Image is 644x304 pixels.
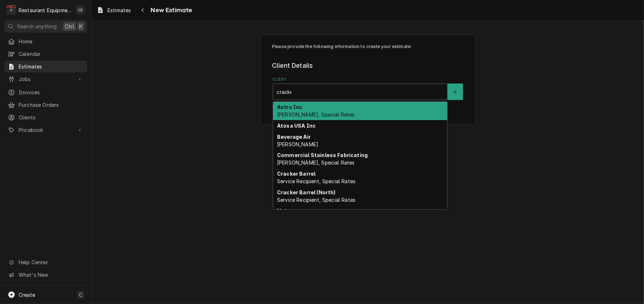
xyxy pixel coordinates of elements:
[272,61,464,70] legend: Client Details
[277,160,354,166] span: [PERSON_NAME], Special Rates
[277,197,356,203] span: Service Recipient, Special Rates
[19,101,84,109] span: Purchase Orders
[19,75,73,83] span: Jobs
[4,124,87,136] a: Go to Pricebook
[19,63,84,70] span: Estimates
[4,86,87,98] a: Invoices
[17,23,57,30] span: Search anything
[75,5,85,15] div: Emily Bird's Avatar
[277,208,294,214] strong: Hatco
[4,61,87,72] a: Estimates
[79,23,82,30] span: K
[277,171,315,177] strong: Cracker Barrel
[277,141,318,147] span: [PERSON_NAME]
[6,5,16,15] div: R
[272,77,464,100] div: Client
[148,5,192,15] span: New Estimate
[277,123,316,129] strong: Atosa USA Inc
[137,4,148,16] button: Navigate back
[453,89,457,94] svg: Create New Client
[4,35,87,47] a: Home
[272,43,464,50] p: Please provide the following information to create your estimate:
[448,84,463,100] button: Create New Client
[272,77,464,82] label: Client
[19,126,73,134] span: Pricebook
[19,271,83,279] span: What's New
[277,111,354,118] span: [PERSON_NAME], Special Rates
[4,99,87,111] a: Purchase Orders
[277,134,311,140] strong: Beverage Air
[19,114,84,121] span: Clients
[4,48,87,60] a: Calendar
[261,34,476,124] div: Estimate Create/Update
[19,50,84,58] span: Calendar
[272,43,464,100] div: Estimate Create/Update Form
[75,5,85,15] div: EB
[277,178,356,184] span: Service Recipient, Special Rates
[19,258,83,266] span: Help Center
[277,152,368,158] strong: Commercial Stainless Fabricating
[4,269,87,281] a: Go to What's New
[79,291,82,299] span: C
[277,189,336,195] strong: Cracker Barrel (North)
[277,104,302,110] strong: Astro Inc
[19,292,35,298] span: Create
[4,73,87,85] a: Go to Jobs
[6,5,16,15] div: Restaurant Equipment Diagnostics's Avatar
[19,38,84,45] span: Home
[65,23,74,30] span: Ctrl
[108,6,131,14] span: Estimates
[94,4,134,16] a: Estimates
[4,20,87,33] button: Search anythingCtrlK
[4,256,87,268] a: Go to Help Center
[4,111,87,123] a: Clients
[19,89,84,96] span: Invoices
[19,6,71,14] div: Restaurant Equipment Diagnostics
